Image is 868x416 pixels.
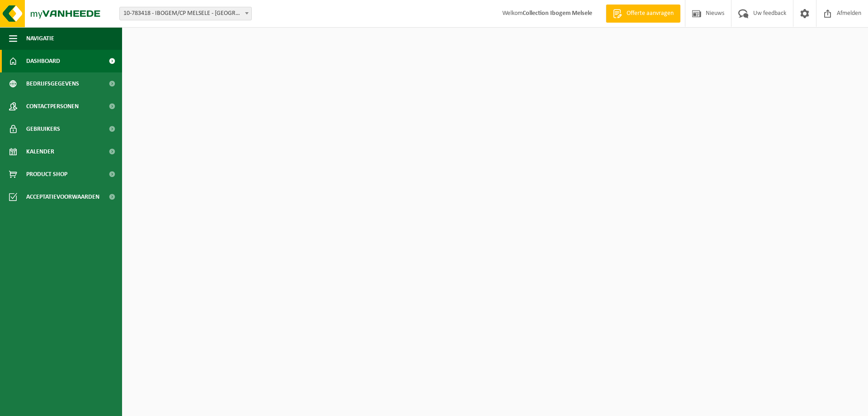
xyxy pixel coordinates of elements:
span: 10-783418 - IBOGEM/CP MELSELE - MELSELE [119,7,252,20]
span: Contactpersonen [26,95,79,118]
strong: Collection Ibogem Melsele [523,10,592,17]
span: Bedrijfsgegevens [26,72,79,95]
span: Gebruikers [26,118,60,140]
span: Product Shop [26,163,67,186]
a: Offerte aanvragen [606,5,680,23]
span: Acceptatievoorwaarden [26,186,99,208]
span: 10-783418 - IBOGEM/CP MELSELE - MELSELE [120,7,251,20]
span: Dashboard [26,50,60,72]
span: Kalender [26,140,54,163]
span: Navigatie [26,27,54,50]
span: Offerte aanvragen [624,9,676,18]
